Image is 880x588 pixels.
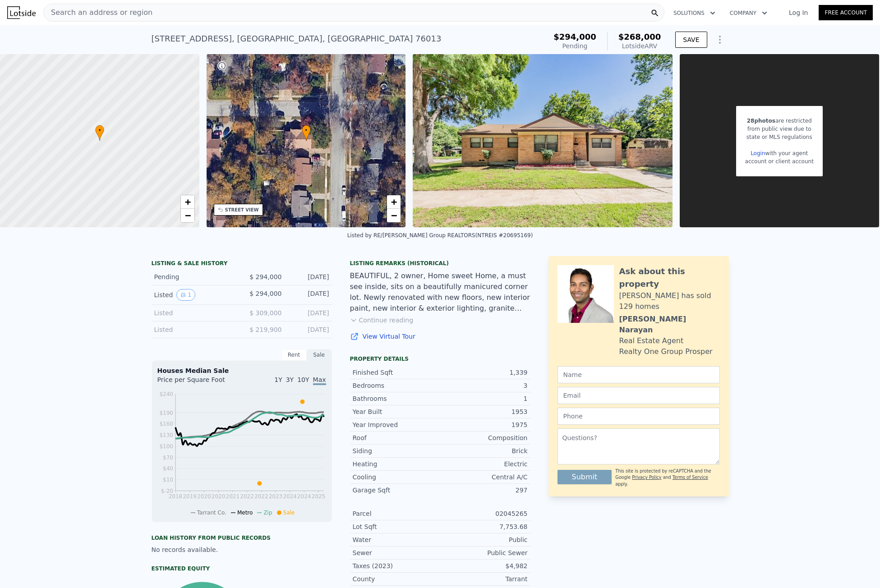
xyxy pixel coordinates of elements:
div: 3 [440,381,528,390]
div: Heating [353,459,440,469]
div: [PERSON_NAME] Narayan [619,314,720,335]
div: Bathrooms [353,394,440,403]
div: 297 [440,486,528,495]
div: Price per Square Foot [157,375,242,390]
tspan: $130 [159,432,173,438]
img: Lotside [7,6,36,19]
tspan: $10 [163,477,173,483]
a: Zoom out [387,209,401,222]
div: state or MLS regulations [745,133,814,141]
span: 3Y [286,376,294,383]
tspan: 2019 [183,493,197,500]
div: [STREET_ADDRESS] , [GEOGRAPHIC_DATA] , [GEOGRAPHIC_DATA] 76013 [152,32,442,45]
div: [DATE] [289,289,329,301]
div: Finished Sqft [353,368,440,377]
a: Login [751,150,765,156]
span: 1Y [274,376,282,383]
tspan: 2020 [197,493,211,500]
span: Metro [237,510,253,516]
div: Central A/C [440,473,528,482]
div: Lot Sqft [353,522,440,531]
div: Brick [440,446,528,455]
div: Public [440,535,528,544]
div: • [302,125,311,141]
div: Loan history from public records [152,534,332,542]
div: 7,753.68 [440,522,528,531]
span: + [184,196,190,207]
div: account or client account [745,157,814,165]
tspan: 2018 [168,493,182,500]
div: Pending [553,41,596,51]
a: Zoom in [387,195,401,209]
a: Privacy Policy [632,475,661,480]
span: Search an address or region [44,7,152,18]
tspan: $100 [159,443,173,450]
span: $294,000 [553,32,596,41]
span: Sale [283,510,295,516]
button: SAVE [675,32,707,48]
tspan: $160 [159,421,173,427]
div: Ask about this property [619,265,720,290]
span: − [391,210,397,221]
div: Water [353,535,440,544]
div: 1 [440,394,528,403]
tspan: $70 [163,455,173,461]
div: Siding [353,446,440,455]
div: Cooling [353,473,440,482]
tspan: $-20 [161,488,173,494]
div: are restricted [745,117,814,125]
span: $268,000 [618,32,661,41]
span: 10Y [297,376,309,383]
div: $4,982 [440,561,528,570]
span: $ 294,000 [249,290,281,297]
div: Houses Median Sale [157,366,326,375]
div: STREET VIEW [225,207,259,213]
a: Terms of Service [673,475,708,480]
tspan: $40 [163,465,173,472]
div: Taxes (2023) [353,561,440,570]
div: BEAUTIFUL, 2 owner, Home sweet Home, a must see inside, sits on a beautifully manicured corner lo... [350,271,530,314]
span: + [391,196,397,207]
span: $ 309,000 [249,309,281,317]
button: Company [723,5,774,21]
span: • [95,126,104,134]
a: Zoom out [181,209,194,222]
div: Garage Sqft [353,486,440,495]
div: Property details [350,355,530,363]
div: Public Sewer [440,548,528,557]
div: [DATE] [289,325,329,334]
div: Listed [154,325,235,334]
div: Tarrant [440,574,528,583]
div: Sale [307,349,332,361]
div: Year Improved [353,420,440,429]
div: 1975 [440,420,528,429]
input: Email [557,387,720,404]
tspan: 2024 [283,493,297,500]
div: Parcel [353,509,440,518]
button: Continue reading [350,316,414,325]
tspan: 2022 [240,493,254,500]
a: Zoom in [181,195,194,209]
div: Estimated Equity [152,565,332,572]
div: Bedrooms [353,381,440,390]
div: LISTING & SALE HISTORY [152,260,332,269]
button: Solutions [666,5,723,21]
div: 1953 [440,407,528,416]
div: 1,339 [440,368,528,377]
a: View Virtual Tour [350,332,530,341]
button: Show Options [711,31,729,49]
div: Composition [440,433,528,442]
div: Pending [154,272,235,281]
span: Tarrant Co. [197,510,226,516]
div: Listed by RE/[PERSON_NAME] Group REALTORS (NTREIS #20695169) [347,232,533,239]
div: Real Estate Agent [619,335,684,346]
div: [DATE] [289,272,329,281]
div: Rent [281,349,307,361]
span: with your agent [765,150,808,156]
tspan: 2022 [254,493,268,500]
div: This site is protected by reCAPTCHA and the Google and apply. [615,468,719,487]
span: Zip [263,510,272,516]
div: [PERSON_NAME] has sold 129 homes [619,290,720,312]
div: 02045265 [440,509,528,518]
input: Name [557,366,720,383]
